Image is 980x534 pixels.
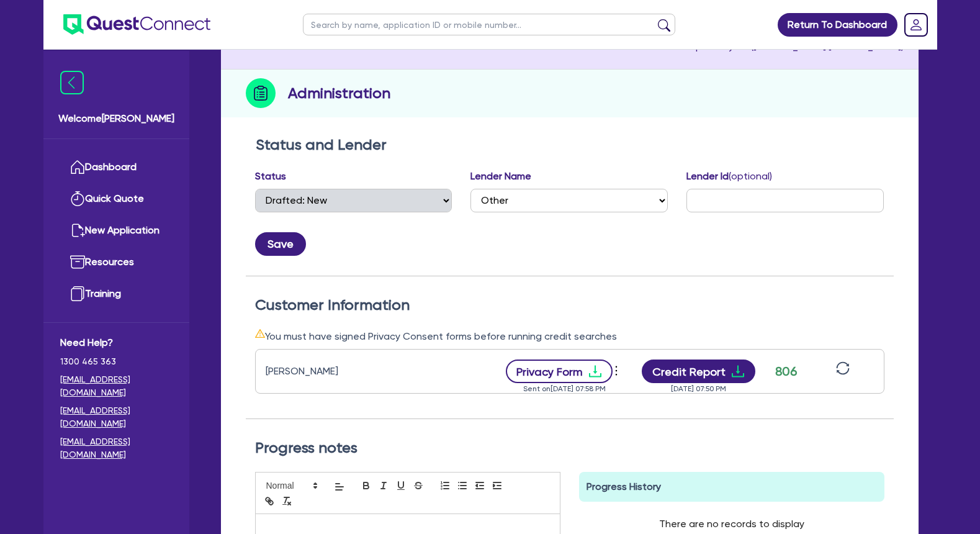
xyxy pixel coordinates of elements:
span: 1300 465 363 [60,355,173,368]
button: Save [255,232,306,256]
h2: Status and Lender [256,136,884,154]
div: You must have signed Privacy Consent forms before running credit searches [255,328,884,344]
span: download [588,364,603,379]
a: Dropdown toggle [900,9,932,41]
img: icon-menu-close [60,71,84,94]
span: (optional) [729,170,772,182]
div: 806 [771,362,802,381]
button: Privacy Formdownload [506,360,613,383]
a: [EMAIL_ADDRESS][DOMAIN_NAME] [60,435,173,461]
input: Search by name, application ID or mobile number... [303,14,675,35]
h2: Progress notes [255,439,884,457]
span: download [731,364,745,379]
a: Quick Quote [60,183,173,215]
span: warning [255,328,265,338]
button: Credit Reportdownload [642,360,755,383]
a: [EMAIL_ADDRESS][DOMAIN_NAME] [60,373,173,399]
a: Return To Dashboard [778,13,897,37]
a: Dashboard [60,152,173,183]
h2: Customer Information [255,296,884,314]
span: sync [836,361,850,375]
span: more [610,361,623,380]
img: new-application [70,223,85,238]
label: Status [255,169,286,184]
a: Training [60,278,173,310]
a: Resources [60,247,173,278]
img: quick-quote [70,191,85,206]
span: Welcome [PERSON_NAME] [58,111,174,126]
a: New Application [60,215,173,247]
button: Dropdown toggle [613,361,623,382]
span: Need Help? [60,335,173,350]
a: [EMAIL_ADDRESS][DOMAIN_NAME] [60,404,173,430]
button: sync [832,361,853,382]
img: quest-connect-logo-blue [63,14,210,35]
div: Progress History [579,472,884,502]
label: Lender Id [686,169,772,184]
div: [PERSON_NAME] [266,364,421,379]
img: step-icon [246,78,276,108]
img: training [70,286,85,301]
label: Lender Name [470,169,531,184]
h2: Administration [288,82,390,104]
img: resources [70,255,85,269]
